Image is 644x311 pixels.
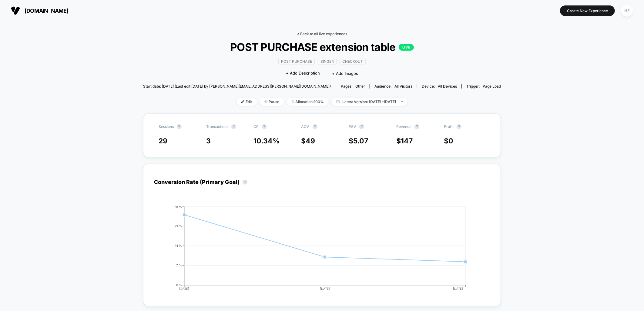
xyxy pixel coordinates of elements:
[264,100,267,103] img: end
[336,100,340,103] img: calendar
[161,41,483,53] span: POST PURCHASE extension table
[349,137,368,145] span: $
[175,244,182,247] tspan: 14 %
[483,84,501,89] span: Page Load
[254,137,280,145] span: 10.34 %
[340,58,366,65] span: checkout
[401,137,413,145] span: 147
[396,137,413,145] span: $
[206,124,228,129] span: Transactions
[320,287,330,290] tspan: [DATE]
[143,84,331,89] span: Start date: [DATE] (Last edit [DATE] by [PERSON_NAME][EMAIL_ADDRESS][PERSON_NAME][DOMAIN_NAME])
[241,100,244,103] img: edit
[394,84,412,89] span: All Visitors
[332,98,408,106] span: Latest Version: [DATE] - [DATE]
[262,124,267,129] button: ?
[417,84,461,89] span: Device:
[286,70,320,76] span: + Add Description
[174,205,182,208] tspan: 28 %
[349,124,356,129] span: PSV
[278,58,315,65] span: Post Purchase
[414,124,419,129] button: ?
[453,287,463,290] tspan: [DATE]
[176,283,182,287] tspan: 0 %
[159,124,174,129] span: Sessions
[353,137,368,145] span: 5.07
[332,71,358,76] span: + Add Images
[306,137,315,145] span: 49
[159,137,167,145] span: 29
[11,6,20,15] img: Visually logo
[444,124,454,129] span: Profit
[25,8,69,14] span: [DOMAIN_NAME]
[399,44,414,51] p: LIVE
[179,287,190,290] tspan: [DATE]
[287,98,329,106] span: Allocation: 100%
[374,84,412,89] div: Audience:
[438,84,457,89] span: all devices
[313,124,317,129] button: ?
[154,179,250,185] div: Conversion Rate (Primary Goal)
[231,124,236,129] button: ?
[318,58,337,65] span: Singer
[175,224,182,228] tspan: 21 %
[560,5,615,16] button: Create New Experience
[401,101,403,102] img: end
[297,32,347,36] a: < Back to all live experiences
[621,5,633,17] div: HE
[341,84,365,89] div: Pages:
[9,6,70,15] button: [DOMAIN_NAME]
[301,124,310,129] span: AOV
[237,98,257,106] span: Edit
[396,124,411,129] span: Revenue
[359,124,364,129] button: ?
[177,124,182,129] button: ?
[292,100,294,103] img: rebalance
[457,124,461,129] button: ?
[254,124,259,129] span: CR
[243,180,247,185] button: ?
[355,84,365,89] span: other
[176,263,182,267] tspan: 7 %
[619,5,635,17] button: HE
[206,137,211,145] span: 3
[466,84,501,89] div: Trigger:
[301,137,315,145] span: $
[444,137,453,145] span: $
[260,98,284,106] span: Pause
[148,205,484,296] div: CONVERSION_RATE
[448,137,453,145] span: 0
